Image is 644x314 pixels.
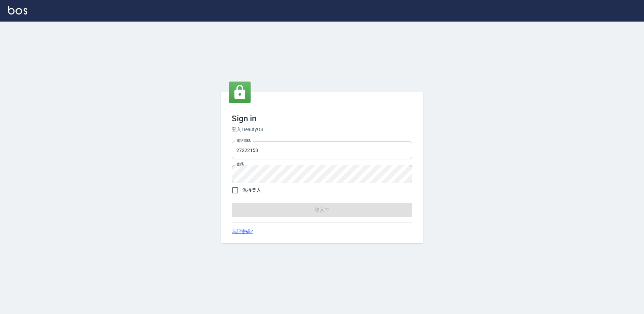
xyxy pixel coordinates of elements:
label: 密碼 [236,162,244,167]
h3: Sign in [232,114,412,123]
span: 保持登入 [242,187,261,194]
img: Logo [8,6,27,14]
label: 電話號碼 [236,138,251,143]
a: 忘記密碼? [232,228,253,235]
h6: 登入 BeautyOS [232,126,412,133]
